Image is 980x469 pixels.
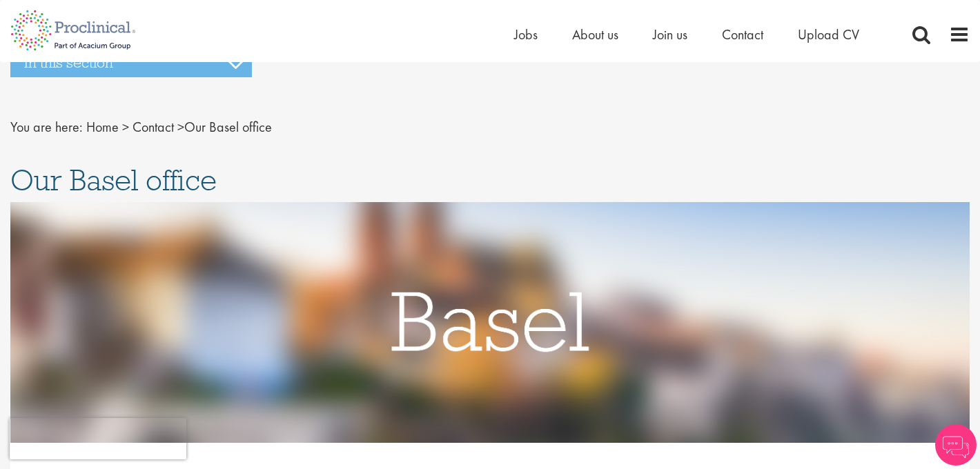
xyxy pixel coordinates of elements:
[722,26,763,43] a: Contact
[514,26,538,43] a: Jobs
[572,26,618,43] a: About us
[86,118,272,136] span: Our Basel office
[177,118,184,136] span: >
[10,118,83,136] span: You are here:
[798,26,859,43] a: Upload CV
[10,418,186,459] iframe: reCAPTCHA
[122,118,129,136] span: >
[935,424,977,466] img: Chatbot
[133,118,174,136] a: breadcrumb link to Contact
[10,48,252,77] h3: In this section
[653,26,687,43] a: Join us
[86,118,119,136] a: breadcrumb link to Home
[10,161,217,199] span: Our Basel office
